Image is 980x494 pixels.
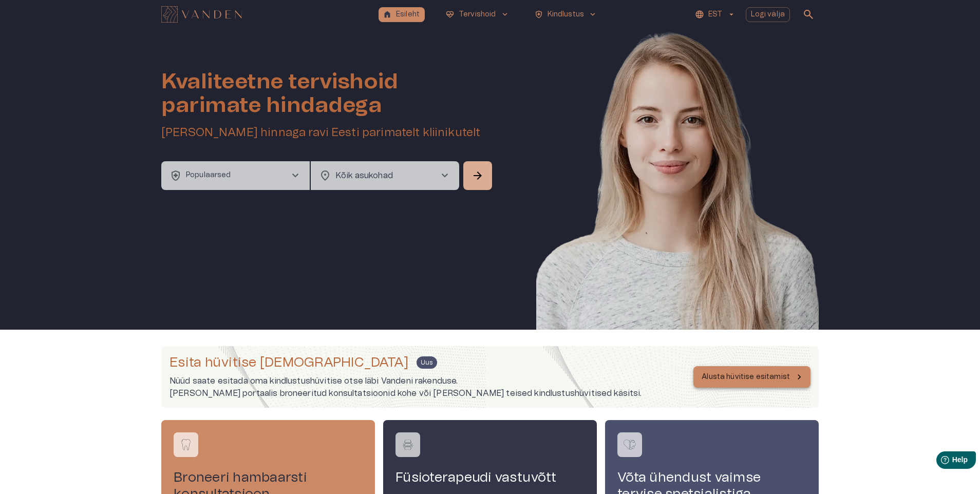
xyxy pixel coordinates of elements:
[693,7,737,22] button: EST
[900,447,980,476] iframe: Help widget launcher
[439,169,451,182] span: chevron_right
[169,375,642,387] p: Nüüd saate esitada oma kindlustushüvitise otse läbi Vandeni rakenduse.
[472,169,484,182] span: arrow_forward
[746,7,790,22] button: Logi välja
[161,7,374,22] a: Navigate to homepage
[335,169,422,182] p: Kõik asukohad
[169,354,408,371] h4: Esita hüvitise [DEMOGRAPHIC_DATA]
[536,29,819,360] img: Woman smiling
[548,9,585,20] p: Kindlustus
[169,387,642,400] p: [PERSON_NAME] portaalis broneeritud konsultatsioonid kohe või [PERSON_NAME] teised kindlustushüvi...
[161,161,310,190] button: health_and_safetyPopulaarsedchevron_right
[161,70,494,117] h1: Kvaliteetne tervishoid parimate hindadega
[530,7,602,22] button: health_and_safetyKindlustuskeyboard_arrow_down
[534,10,543,19] span: health_and_safety
[400,437,416,452] img: Füsioterapeudi vastuvõtt logo
[186,170,231,181] p: Populaarsed
[417,356,437,369] span: Uus
[441,7,514,22] button: ecg_heartTervishoidkeyboard_arrow_down
[802,8,815,21] span: search
[751,9,785,20] p: Logi välja
[693,366,811,388] button: Alusta hüvitise esitamist
[445,10,455,19] span: ecg_heart
[702,372,790,383] p: Alusta hüvitise esitamist
[169,169,182,182] span: health_and_safety
[622,437,637,452] img: Võta ühendust vaimse tervise spetsialistiga logo
[161,125,494,140] h5: [PERSON_NAME] hinnaga ravi Eesti parimatelt kliinikutelt
[319,169,331,182] span: location_on
[708,9,722,20] p: EST
[161,6,242,23] img: Vanden logo
[379,7,425,22] button: homeEsileht
[588,10,597,19] span: keyboard_arrow_down
[178,437,194,452] img: Broneeri hambaarsti konsultatsioon logo
[289,169,301,182] span: chevron_right
[383,10,392,19] span: home
[395,469,585,486] h4: Füsioterapeudi vastuvõtt
[396,9,420,20] p: Esileht
[798,4,819,25] button: open search modal
[463,161,492,190] button: Search
[500,10,510,19] span: keyboard_arrow_down
[459,9,496,20] p: Tervishoid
